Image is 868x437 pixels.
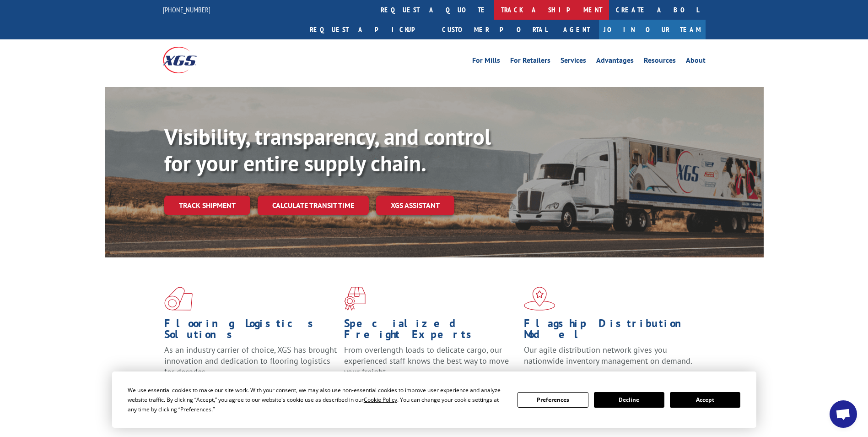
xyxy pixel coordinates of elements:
a: About [686,57,706,67]
div: We use essential cookies to make our site work. With your consent, we may also use non-essential ... [128,385,507,414]
img: xgs-icon-total-supply-chain-intelligence-red [164,287,193,311]
a: XGS ASSISTANT [376,196,454,215]
a: Resources [644,57,676,67]
img: xgs-icon-focused-on-flooring-red [344,287,366,311]
a: Customer Portal [435,20,554,39]
a: Services [561,57,586,67]
h1: Specialized Freight Experts [344,318,517,344]
a: [PHONE_NUMBER] [163,5,210,14]
a: Request a pickup [303,20,435,39]
a: Calculate transit time [258,196,369,215]
img: xgs-icon-flagship-distribution-model-red [524,287,555,311]
a: Agent [554,20,599,39]
a: Advantages [596,57,634,67]
a: For Retailers [510,57,550,67]
h1: Flooring Logistics Solutions [164,318,337,344]
button: Preferences [518,392,588,408]
span: Cookie Policy [364,396,397,404]
a: For Mills [472,57,500,67]
div: Open chat [830,400,857,428]
a: Track shipment [164,196,250,215]
span: Preferences [180,405,211,413]
span: Our agile distribution network gives you nationwide inventory management on demand. [524,344,692,366]
p: From overlength loads to delicate cargo, our experienced staff knows the best way to move your fr... [344,344,517,385]
span: As an industry carrier of choice, XGS has brought innovation and dedication to flooring logistics... [164,344,337,377]
b: Visibility, transparency, and control for your entire supply chain. [164,122,491,177]
h1: Flagship Distribution Model [524,318,697,344]
div: Cookie Consent Prompt [112,371,756,428]
a: Join Our Team [599,20,706,39]
button: Accept [670,392,740,408]
button: Decline [594,392,664,408]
